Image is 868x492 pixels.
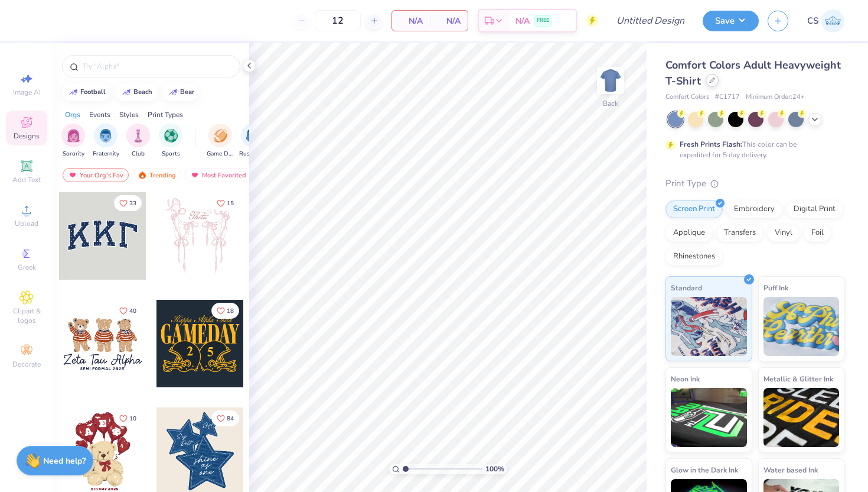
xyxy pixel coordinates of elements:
[437,15,461,27] span: N/A
[515,15,530,27] span: N/A
[129,416,136,422] span: 10
[99,129,112,143] img: Fraternity Image
[114,195,142,211] button: Like
[665,224,713,242] div: Applique
[227,416,234,422] span: 84
[671,281,702,294] span: Standard
[61,124,85,158] button: filter button
[18,263,36,272] span: Greek
[89,109,110,120] div: Events
[115,83,158,101] button: beach
[715,92,740,102] span: # C1717
[607,9,694,33] input: Untitled Design
[129,308,136,314] span: 40
[239,124,266,158] button: filter button
[63,168,129,182] div: Your Org's Fav
[12,360,41,369] span: Decorate
[114,410,142,426] button: Like
[148,109,183,120] div: Print Types
[81,60,233,72] input: Try "Alpha"
[227,308,234,314] span: 18
[786,200,843,218] div: Digital Print
[168,89,178,96] img: trend_line.gif
[68,89,78,96] img: trend_line.gif
[122,89,131,96] img: trend_line.gif
[61,124,85,158] div: filter for Sorority
[133,89,152,95] div: beach
[246,129,260,143] img: Rush & Bid Image
[315,10,361,31] input: – –
[599,69,622,92] img: Back
[214,129,227,143] img: Game Day Image
[807,14,818,28] span: CS
[162,150,180,158] span: Sports
[763,388,840,447] img: Metallic & Glitter Ink
[767,224,800,242] div: Vinyl
[114,303,142,319] button: Like
[162,83,200,101] button: bear
[80,89,106,95] div: football
[132,150,145,158] span: Club
[190,171,200,179] img: most_fav.gif
[164,129,178,143] img: Sports Image
[126,124,150,158] button: filter button
[15,219,38,228] span: Upload
[671,297,747,356] img: Standard
[65,109,80,120] div: Orgs
[763,373,833,385] span: Metallic & Glitter Ink
[807,9,844,33] a: CS
[67,129,80,143] img: Sorority Image
[207,124,234,158] button: filter button
[716,224,763,242] div: Transfers
[665,177,844,190] div: Print Type
[68,171,77,179] img: most_fav.gif
[485,464,504,474] span: 100 %
[399,15,423,27] span: N/A
[211,410,239,426] button: Like
[159,124,182,158] button: filter button
[12,175,41,184] span: Add Text
[703,11,759,31] button: Save
[211,303,239,319] button: Like
[665,200,723,218] div: Screen Print
[207,150,234,158] span: Game Day
[537,17,549,25] span: FREE
[763,281,788,294] span: Puff Ink
[119,109,139,120] div: Styles
[603,98,618,109] div: Back
[211,195,239,211] button: Like
[726,200,782,218] div: Embroidery
[93,124,119,158] button: filter button
[180,89,194,95] div: bear
[14,131,40,141] span: Designs
[63,150,84,158] span: Sorority
[132,129,145,143] img: Club Image
[665,58,841,88] span: Comfort Colors Adult Heavyweight T-Shirt
[671,464,738,476] span: Glow in the Dark Ink
[671,373,700,385] span: Neon Ink
[207,124,234,158] div: filter for Game Day
[671,388,747,447] img: Neon Ink
[680,140,742,149] strong: Fresh Prints Flash:
[159,124,182,158] div: filter for Sports
[6,306,47,325] span: Clipart & logos
[93,150,119,158] span: Fraternity
[138,171,147,179] img: trending.gif
[239,150,266,158] span: Rush & Bid
[680,139,825,160] div: This color can be expedited for 5 day delivery.
[821,9,844,33] img: Caley Stein
[132,168,181,182] div: Trending
[129,200,136,206] span: 33
[665,248,723,266] div: Rhinestones
[185,168,252,182] div: Most Favorited
[227,200,234,206] span: 15
[62,83,111,101] button: football
[804,224,831,242] div: Foil
[239,124,266,158] div: filter for Rush & Bid
[665,92,709,102] span: Comfort Colors
[763,297,840,356] img: Puff Ink
[746,92,805,102] span: Minimum Order: 24 +
[126,124,150,158] div: filter for Club
[13,88,41,97] span: Image AI
[93,124,119,158] div: filter for Fraternity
